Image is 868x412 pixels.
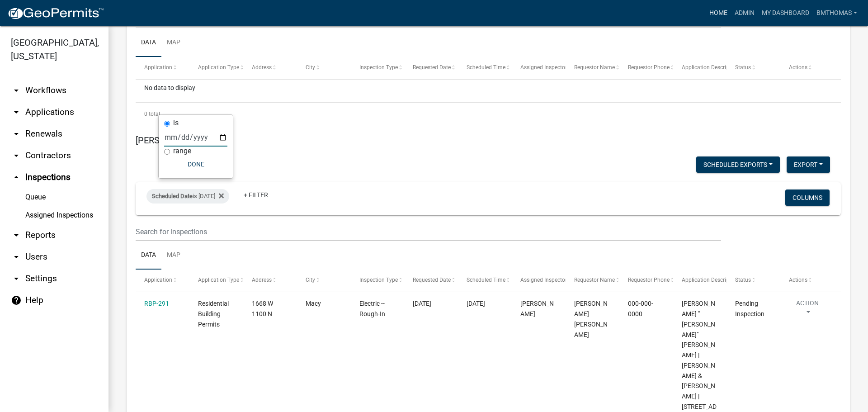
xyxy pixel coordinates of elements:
[198,277,239,283] span: Application Type
[136,28,161,57] a: Data
[136,103,841,125] div: 0 total
[161,241,186,270] a: Map
[785,189,830,206] button: Columns
[566,270,619,291] datatable-header-cell: Requestor Name
[404,270,458,291] datatable-header-cell: Requested Date
[164,156,227,172] button: Done
[404,57,458,79] datatable-header-cell: Requested Date
[520,277,567,283] span: Assigned Inspector
[706,5,731,22] a: Home
[11,295,22,306] i: help
[413,64,451,71] span: Requested Date
[628,277,670,283] span: Requestor Phone
[467,298,503,309] div: [DATE]
[574,277,615,283] span: Requestor Name
[789,298,826,321] button: Action
[619,57,673,79] datatable-header-cell: Requestor Phone
[780,57,834,79] datatable-header-cell: Actions
[189,270,243,291] datatable-header-cell: Application Type
[243,270,297,291] datatable-header-cell: Address
[673,57,726,79] datatable-header-cell: Application Description
[136,223,721,241] input: Search for inspections
[512,270,566,291] datatable-header-cell: Assigned Inspector
[789,64,807,71] span: Actions
[11,128,22,139] i: arrow_drop_down
[787,156,830,173] button: Export
[198,64,239,71] span: Application Type
[682,277,739,283] span: Application Description
[11,230,22,241] i: arrow_drop_down
[306,300,321,307] span: Macy
[136,135,841,146] h5: [PERSON_NAME]
[11,273,22,284] i: arrow_drop_down
[11,85,22,96] i: arrow_drop_down
[458,57,512,79] datatable-header-cell: Scheduled Time
[359,277,398,283] span: Inspection Type
[146,189,229,204] div: is [DATE]
[467,277,505,283] span: Scheduled Time
[11,172,22,183] i: arrow_drop_up
[243,57,297,79] datatable-header-cell: Address
[173,119,179,127] label: is
[359,300,385,317] span: Electric -- Rough-In
[306,277,315,283] span: City
[467,64,505,71] span: Scheduled Time
[11,107,22,118] i: arrow_drop_down
[11,251,22,262] i: arrow_drop_down
[173,147,191,155] label: range
[726,270,780,291] datatable-header-cell: Status
[574,64,615,71] span: Requestor Name
[458,270,512,291] datatable-header-cell: Scheduled Time
[144,300,169,307] a: RBP-291
[136,57,189,79] datatable-header-cell: Application
[696,156,780,173] button: Scheduled Exports
[198,300,229,328] span: Residential Building Permits
[136,270,189,291] datatable-header-cell: Application
[731,5,758,22] a: Admin
[566,57,619,79] datatable-header-cell: Requestor Name
[144,64,172,71] span: Application
[758,5,813,22] a: My Dashboard
[136,80,841,102] div: No data to display
[350,57,404,79] datatable-header-cell: Inspection Type
[726,57,780,79] datatable-header-cell: Status
[789,277,807,283] span: Actions
[359,64,398,71] span: Inspection Type
[297,57,351,79] datatable-header-cell: City
[413,277,451,283] span: Requested Date
[413,300,431,307] span: 12/04/2024
[136,241,161,270] a: Data
[189,57,243,79] datatable-header-cell: Application Type
[780,270,834,291] datatable-header-cell: Actions
[512,57,566,79] datatable-header-cell: Assigned Inspector
[628,300,653,317] span: 000-000-0000
[11,150,22,161] i: arrow_drop_down
[520,300,554,317] span: Kenny Burton
[673,270,726,291] datatable-header-cell: Application Description
[252,64,272,71] span: Address
[161,28,186,57] a: Map
[813,5,861,22] a: bmthomas
[252,300,273,317] span: 1668 W 1100 N
[144,277,172,283] span: Application
[735,300,764,317] span: Pending Inspection
[152,193,193,199] span: Scheduled Date
[297,270,351,291] datatable-header-cell: City
[350,270,404,291] datatable-header-cell: Inspection Type
[306,64,315,71] span: City
[735,64,751,71] span: Status
[735,277,751,283] span: Status
[252,277,272,283] span: Address
[520,64,567,71] span: Assigned Inspector
[628,64,670,71] span: Requestor Phone
[574,300,608,338] span: boog jones
[236,187,275,203] a: + Filter
[619,270,673,291] datatable-header-cell: Requestor Phone
[682,64,739,71] span: Application Description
